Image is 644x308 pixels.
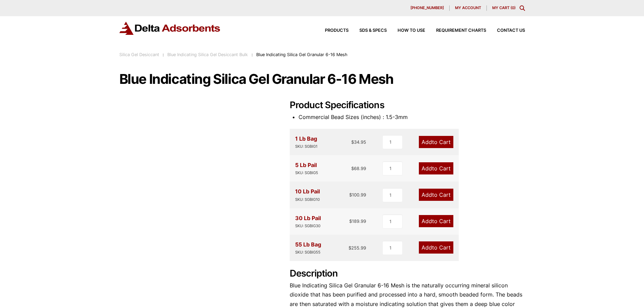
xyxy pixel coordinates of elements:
[387,28,425,33] a: How to Use
[351,166,366,171] bdi: 68.99
[497,28,525,33] span: Contact Us
[410,6,444,10] span: [PHONE_NUMBER]
[119,52,159,57] a: Silica Gel Desiccant
[295,240,321,256] div: 55 Lb Bag
[295,161,318,176] div: 5 Lb Pail
[349,245,366,251] bdi: 255.99
[349,192,366,197] bdi: 100.99
[167,52,248,57] a: Blue Indicating Silica Gel Desiccant Bulk
[295,134,317,150] div: 1 Lb Bag
[419,241,453,254] a: Add to Cart
[290,268,525,279] h2: Description
[325,28,349,33] span: Products
[455,6,481,10] span: My account
[436,28,486,33] span: Requirement Charts
[486,28,525,33] a: Contact Us
[398,28,425,33] span: How to Use
[359,28,387,33] span: SDS & SPECS
[512,5,514,10] span: 0
[295,196,320,203] div: SKU: SGBIG10
[405,5,450,11] a: [PHONE_NUMBER]
[419,136,453,148] a: Add to Cart
[450,5,487,11] a: My account
[349,218,352,224] span: $
[351,139,366,145] bdi: 34.95
[349,245,351,251] span: $
[252,52,253,57] span: :
[295,143,317,150] div: SKU: SGBIG1
[419,162,453,174] a: Add to Cart
[520,5,525,11] div: Toggle Modal Content
[349,218,366,224] bdi: 189.99
[295,249,321,256] div: SKU: SGBIG55
[163,52,164,57] span: :
[492,5,516,10] a: My Cart (0)
[299,113,525,122] li: Commercial Bead Sizes (inches) : 1.5-3mm
[119,22,221,35] img: Delta Adsorbents
[119,72,525,86] h1: Blue Indicating Silica Gel Granular 6-16 Mesh
[349,192,352,197] span: $
[295,170,318,176] div: SKU: SGBIG5
[419,215,453,227] a: Add to Cart
[314,28,349,33] a: Products
[256,52,348,57] span: Blue Indicating Silica Gel Granular 6-16 Mesh
[290,100,525,111] h2: Product Specifications
[295,223,321,229] div: SKU: SGBIG30
[351,166,354,171] span: $
[419,189,453,201] a: Add to Cart
[349,28,387,33] a: SDS & SPECS
[351,139,354,145] span: $
[295,214,321,229] div: 30 Lb Pail
[295,187,320,203] div: 10 Lb Pail
[425,28,486,33] a: Requirement Charts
